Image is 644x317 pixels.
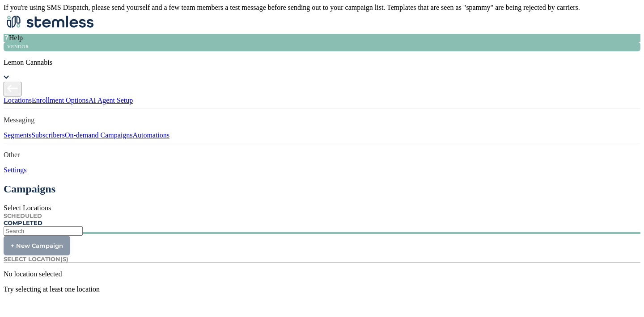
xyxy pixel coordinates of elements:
[4,131,31,139] a: Segments
[4,212,640,219] div: SCHEDULED
[32,96,89,104] a: Enrollment Options
[4,35,9,40] img: icon-help-white-03924b79.svg
[89,96,133,104] a: AI Agent Setup
[31,131,65,139] a: Subscribers
[4,58,640,67] p: Lemon Cannabis
[4,255,640,263] div: Select location(s)
[65,131,133,139] a: On-demand Campaigns
[4,96,32,104] a: Locations
[4,285,100,293] label: Try selecting at least one location
[4,75,9,80] img: icon_down-arrow-small-66adaf34.svg
[4,219,640,226] div: COMPLETED
[4,116,640,124] p: Messaging
[132,131,169,139] a: Automations
[4,151,640,159] p: Other
[4,270,640,278] p: No location selected
[4,4,580,11] label: If you're using SMS Dispatch, please send yourself and a few team members a test message before s...
[580,5,585,10] img: icon-close-white-1ed751a3.svg
[4,204,51,212] span: Select Locations
[599,274,644,317] iframe: Chat Widget
[9,34,23,42] span: Help
[4,166,27,174] a: Settings
[4,12,94,32] img: logo-dark-0685b13c.svg
[4,226,83,236] input: Search
[4,183,55,195] h2: Campaigns
[7,83,18,94] img: icon-arrow-back-accent-c549486e.svg
[4,42,640,51] div: VENDOR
